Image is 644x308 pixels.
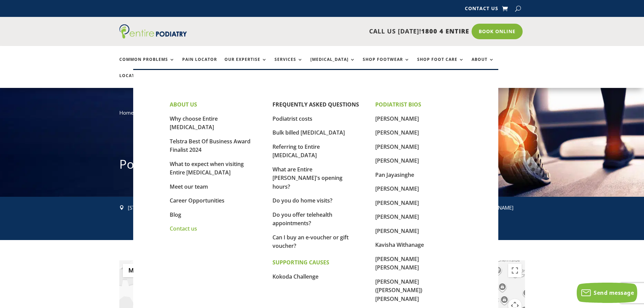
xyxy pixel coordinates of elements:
[375,213,419,220] a: [PERSON_NAME]
[375,129,419,136] a: [PERSON_NAME]
[170,138,251,154] a: Telstra Best Of Business Award Finalist 2024
[128,204,215,212] div: [STREET_ADDRESS]
[119,73,153,88] a: Locations
[375,143,419,150] a: [PERSON_NAME]
[508,264,522,277] button: Toggle fullscreen view
[123,264,146,277] button: Show street map
[375,199,419,207] a: [PERSON_NAME]
[119,57,175,72] a: Common Problems
[272,166,342,190] a: What are Entire [PERSON_NAME]'s opening hours?
[119,205,124,210] span: 
[417,57,464,72] a: Shop Foot Care
[119,24,187,39] img: logo (1)
[375,101,421,108] strong: PODIATRIST BIOS
[375,185,419,192] a: [PERSON_NAME]
[272,259,329,266] strong: SUPPORTING CAUSES
[472,57,494,72] a: About
[375,157,419,164] a: [PERSON_NAME]
[170,160,244,176] a: What to expect when visiting Entire [MEDICAL_DATA]
[119,33,187,40] a: Entire Podiatry
[272,211,332,227] a: Do you offer telehealth appointments?
[272,273,318,280] a: Kokoda Challenge
[272,197,332,204] a: Do you do home visits?
[363,57,410,72] a: Shop Footwear
[119,156,525,176] h1: Podiatrist Chermside
[310,57,355,72] a: [MEDICAL_DATA]
[119,108,525,122] nav: breadcrumb
[375,227,419,235] a: [PERSON_NAME]
[272,101,359,108] a: FREQUENTLY ASKED QUESTIONS
[275,57,303,72] a: Services
[119,109,134,116] a: Home
[170,183,208,190] a: Meet our team
[375,255,419,271] a: [PERSON_NAME] [PERSON_NAME]
[170,211,181,218] a: Blog
[375,171,414,179] a: Pan Jayasinghe
[170,225,197,232] a: Contact us
[272,234,349,250] a: Can I buy an e-voucher or gift voucher?
[375,115,419,122] a: [PERSON_NAME]
[182,57,217,72] a: Pain Locator
[272,129,345,136] a: Bulk billed [MEDICAL_DATA]
[577,283,637,303] button: Send message
[272,143,320,159] a: Referring to Entire [MEDICAL_DATA]
[594,289,634,297] span: Send message
[170,197,224,204] a: Career Opportunities
[170,115,218,131] a: Why choose Entire [MEDICAL_DATA]
[375,241,424,248] a: Kavisha Withanage
[224,57,267,72] a: Our Expertise
[213,27,469,36] p: CALL US [DATE]!
[421,27,469,35] span: 1800 4 ENTIRE
[472,24,523,39] a: Book Online
[465,6,498,14] a: Contact Us
[375,278,422,303] a: [PERSON_NAME] ([PERSON_NAME]) [PERSON_NAME]
[170,101,197,108] strong: ABOUT US
[272,115,312,122] a: Podiatrist costs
